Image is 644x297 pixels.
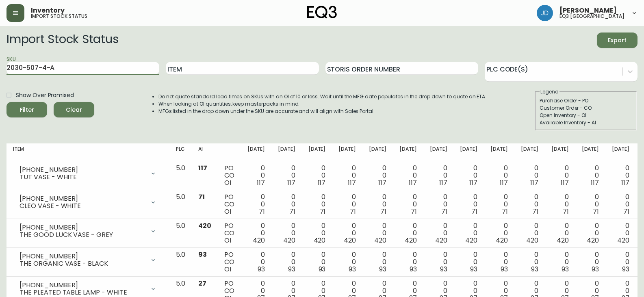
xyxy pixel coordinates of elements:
[338,193,356,215] div: 0 0
[192,143,218,161] th: AI
[623,207,629,216] span: 71
[13,193,163,211] div: [PHONE_NUMBER]CLEO VASE - WHITE
[559,7,617,14] span: [PERSON_NAME]
[612,251,629,273] div: 0 0
[521,251,538,273] div: 0 0
[344,236,356,245] span: 420
[470,264,477,274] span: 93
[540,119,632,126] div: Available Inventory - AI
[20,253,145,260] div: [PHONE_NUMBER]
[54,102,94,117] button: Clear
[440,264,447,274] span: 93
[562,264,569,274] span: 93
[423,143,454,161] th: [DATE]
[369,193,386,215] div: 0 0
[13,251,163,269] div: [PHONE_NUMBER]THE ORGANIC VASE - BLACK
[271,143,302,161] th: [DATE]
[224,178,231,187] span: OI
[521,193,538,215] div: 0 0
[31,14,87,19] h5: import stock status
[430,251,447,273] div: 0 0
[621,178,629,187] span: 117
[430,222,447,244] div: 0 0
[319,264,326,274] span: 93
[278,251,295,273] div: 0 0
[612,165,629,186] div: 0 0
[374,236,386,245] span: 420
[612,222,629,244] div: 0 0
[7,33,118,48] h2: Import Stock Status
[369,222,386,244] div: 0 0
[409,178,417,187] span: 117
[411,207,417,216] span: 71
[308,222,326,244] div: 0 0
[7,143,169,161] th: Item
[320,207,326,216] span: 71
[597,33,637,48] button: Export
[308,251,326,273] div: 0 0
[537,5,553,21] img: 7c567ac048721f22e158fd313f7f0981
[393,143,423,161] th: [DATE]
[399,251,417,273] div: 0 0
[241,143,271,161] th: [DATE]
[460,193,477,215] div: 0 0
[308,165,326,186] div: 0 0
[169,161,192,190] td: 5.0
[288,264,295,274] span: 93
[60,105,88,115] span: Clear
[501,264,508,274] span: 93
[338,251,356,273] div: 0 0
[198,221,211,230] span: 420
[453,143,484,161] th: [DATE]
[20,231,145,238] div: THE GOOD LUCK VASE - GREY
[20,289,145,296] div: THE PLEATED TABLE LAMP - WHITE
[551,251,569,273] div: 0 0
[490,222,508,244] div: 0 0
[399,193,417,215] div: 0 0
[617,236,629,245] span: 420
[259,207,265,216] span: 71
[591,178,599,187] span: 117
[490,251,508,273] div: 0 0
[460,165,477,186] div: 0 0
[582,222,599,244] div: 0 0
[20,202,145,210] div: CLEO VASE - WHITE
[435,236,447,245] span: 420
[224,251,234,273] div: PO CO
[258,264,265,274] span: 93
[399,165,417,186] div: 0 0
[369,165,386,186] div: 0 0
[7,102,47,117] button: Filter
[521,165,538,186] div: 0 0
[348,178,356,187] span: 117
[378,178,386,187] span: 117
[551,165,569,186] div: 0 0
[224,222,234,244] div: PO CO
[247,193,265,215] div: 0 0
[369,251,386,273] div: 0 0
[314,236,326,245] span: 420
[575,143,606,161] th: [DATE]
[500,178,508,187] span: 117
[338,222,356,244] div: 0 0
[545,143,575,161] th: [DATE]
[490,193,508,215] div: 0 0
[224,193,234,215] div: PO CO
[283,236,295,245] span: 420
[532,207,538,216] span: 71
[247,251,265,273] div: 0 0
[318,178,326,187] span: 117
[169,143,192,161] th: PLC
[278,222,295,244] div: 0 0
[430,165,447,186] div: 0 0
[530,178,538,187] span: 117
[198,279,206,288] span: 27
[460,222,477,244] div: 0 0
[514,143,545,161] th: [DATE]
[399,222,417,244] div: 0 0
[557,236,569,245] span: 420
[257,178,265,187] span: 117
[20,260,145,267] div: THE ORGANIC VASE - BLACK
[198,192,205,202] span: 71
[439,178,447,187] span: 117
